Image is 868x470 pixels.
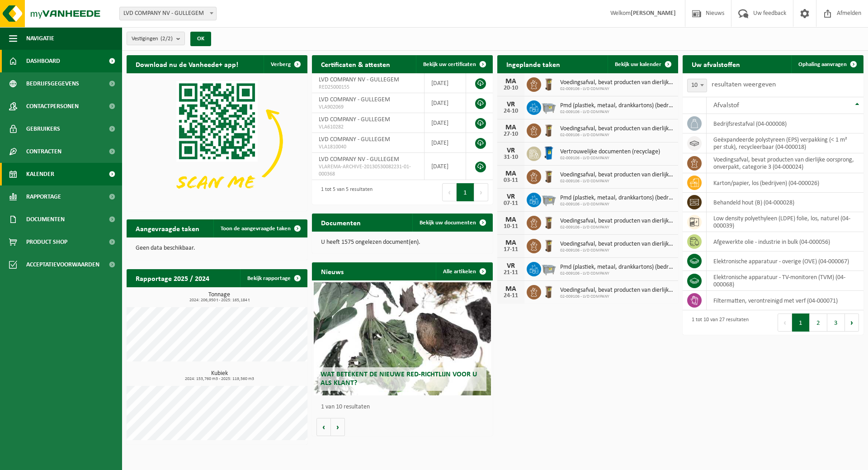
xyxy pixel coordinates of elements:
[319,104,417,111] span: VLA902069
[127,269,218,287] h2: Rapportage 2025 / 2024
[560,86,674,92] span: 02-009106 - LVD COMPANY
[502,154,520,161] div: 31-10
[425,153,466,180] td: [DATE]
[631,10,676,17] strong: [PERSON_NAME]
[502,293,520,299] div: 24-11
[560,133,674,138] span: 02-009106 - LVD COMPANY
[502,239,520,247] div: MA
[560,195,674,202] span: Pmd (plastiek, metaal, drankkartons) (bedrijven)
[502,247,520,253] div: 17-11
[560,271,674,276] span: 02-009106 - LVD COMPANY
[560,148,660,156] span: Vertrouwelijke documenten (recyclage)
[502,285,520,293] div: MA
[541,99,557,114] img: WB-2500-GAL-GY-01
[190,32,211,46] button: OK
[319,156,399,163] span: LVD COMPANY NV - GULLEGEM
[319,136,390,143] span: LVD COMPANY - GULLEGEM
[707,291,863,310] td: filtermatten, verontreinigd met verf (04-000071)
[845,313,859,332] button: Next
[541,237,557,253] img: WB-0140-HPE-BN-01
[436,262,492,280] a: Alle artikelen
[541,122,557,138] img: WB-0140-HPE-BN-01
[502,200,520,207] div: 07-11
[707,133,863,153] td: geëxpandeerde polystyreen (EPS) verpakking (< 1 m² per stuk), recycleerbaar (04-000018)
[127,32,185,45] button: Vestigingen(2/2)
[502,108,520,114] div: 24-10
[707,212,863,232] td: low density polyethyleen (LDPE) folie, los, naturel (04-000039)
[827,313,845,332] button: 3
[791,55,863,73] a: Ophaling aanvragen
[131,370,307,381] h3: Kubiek
[502,85,520,91] div: 20-10
[321,239,484,246] p: U heeft 1575 ongelezen document(en).
[26,27,54,50] span: Navigatie
[778,313,792,332] button: Previous
[314,282,491,395] a: Wat betekent de nieuwe RED-richtlijn voor u als klant?
[707,232,863,252] td: afgewerkte olie - industrie in bulk (04-000056)
[502,223,520,230] div: 10-11
[502,147,520,154] div: VR
[502,101,520,108] div: VR
[26,118,60,140] span: Gebruikers
[712,81,776,88] label: resultaten weergeven
[541,191,557,207] img: WB-2500-GAL-GY-01
[26,140,61,163] span: Contracten
[560,241,674,248] span: Voedingsafval, bevat producten van dierlijke oorsprong, onverpakt, categorie 3
[502,170,520,177] div: MA
[119,7,217,20] span: LVD COMPANY NV - GULLEGEM
[810,313,827,332] button: 2
[131,377,307,381] span: 2024: 153,760 m3 - 2025: 119,560 m3
[316,182,373,202] div: 1 tot 5 van 5 resultaten
[26,231,67,253] span: Product Shop
[416,55,492,73] a: Bekijk uw certificaten
[560,109,674,115] span: 02-009106 - LVD COMPANY
[120,7,216,20] span: LVD COMPANY NV - GULLEGEM
[319,84,417,91] span: RED25000155
[560,156,660,161] span: 02-009106 - LVD COMPANY
[240,269,307,287] a: Bekijk rapportage
[560,287,674,294] span: Voedingsafval, bevat producten van dierlijke oorsprong, onverpakt, categorie 3
[497,55,569,73] h2: Ingeplande taken
[502,131,520,138] div: 27-10
[560,248,674,253] span: 02-009106 - LVD COMPANY
[502,270,520,276] div: 21-11
[502,193,520,200] div: VR
[707,252,863,271] td: elektronische apparatuur - overige (OVE) (04-000067)
[541,261,557,276] img: WB-2500-GAL-GY-01
[541,168,557,184] img: WB-0140-HPE-BN-01
[127,219,208,237] h2: Aangevraagde taken
[457,183,474,201] button: 1
[312,214,370,231] h2: Documenten
[560,179,674,184] span: 02-009106 - LVD COMPANY
[474,183,488,201] button: Next
[541,284,557,299] img: WB-0140-HPE-BN-01
[608,55,677,73] a: Bekijk uw kalender
[560,125,674,133] span: Voedingsafval, bevat producten van dierlijke oorsprong, onverpakt, categorie 3
[683,55,749,73] h2: Uw afvalstoffen
[319,143,417,151] span: VLA1810040
[560,225,674,230] span: 02-009106 - LVD COMPANY
[312,262,353,280] h2: Nieuws
[319,116,390,123] span: LVD COMPANY - GULLEGEM
[560,102,674,109] span: Pmd (plastiek, metaal, drankkartons) (bedrijven)
[319,163,417,178] span: VLAREMA-ARCHIVE-20130530082231-01-000368
[127,73,307,209] img: Download de VHEPlus App
[271,62,291,67] span: Verberg
[319,96,390,103] span: LVD COMPANY - GULLEGEM
[26,208,65,231] span: Documenten
[560,264,674,271] span: Pmd (plastiek, metaal, drankkartons) (bedrijven)
[132,32,173,46] span: Vestigingen
[131,292,307,303] h3: Tonnage
[160,36,173,42] count: (2/2)
[442,183,457,201] button: Previous
[502,262,520,270] div: VR
[541,145,557,161] img: WB-0240-HPE-BE-09
[321,371,477,387] span: Wat betekent de nieuwe RED-richtlijn voor u als klant?
[502,177,520,184] div: 03-11
[136,245,298,252] p: Geen data beschikbaar.
[319,76,399,83] span: LVD COMPANY NV - GULLEGEM
[412,214,492,232] a: Bekijk uw documenten
[707,114,863,133] td: bedrijfsrestafval (04-000008)
[560,171,674,179] span: Voedingsafval, bevat producten van dierlijke oorsprong, onverpakt, categorie 3
[425,133,466,153] td: [DATE]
